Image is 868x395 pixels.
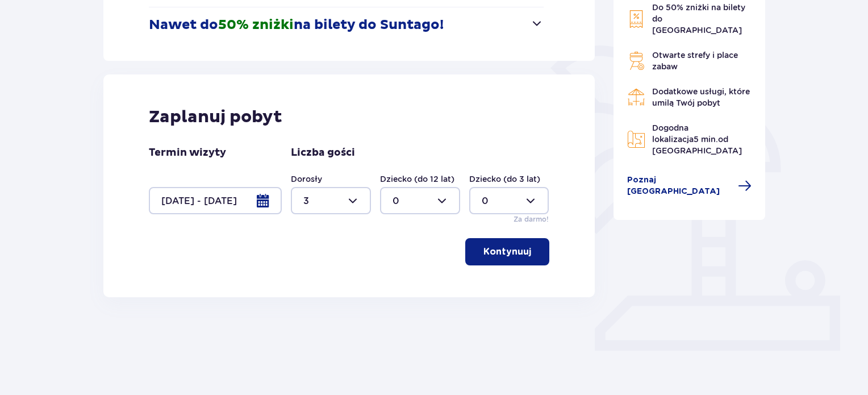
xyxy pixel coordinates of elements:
img: Restaurant Icon [627,88,645,106]
button: Kontynuuj [465,238,549,265]
button: Nawet do50% zniżkina bilety do Suntago! [149,7,544,43]
span: Poznaj [GEOGRAPHIC_DATA] [627,174,732,197]
label: Dziecko (do 12 lat) [380,173,454,185]
span: 5 min. [694,135,718,144]
p: Liczba gości [291,146,355,160]
label: Dorosły [291,173,322,185]
p: Kontynuuj [483,246,531,258]
label: Dziecko (do 3 lat) [469,173,540,185]
p: Termin wizyty [149,146,226,160]
p: Za darmo! [514,214,549,224]
span: Dogodna lokalizacja od [GEOGRAPHIC_DATA] [652,123,742,155]
span: Dodatkowe usługi, które umilą Twój pobyt [652,87,750,107]
img: Map Icon [627,130,645,148]
span: 50% zniżki [218,16,294,34]
img: Discount Icon [627,10,645,28]
a: Poznaj [GEOGRAPHIC_DATA] [627,174,752,197]
span: Otwarte strefy i place zabaw [652,51,738,71]
span: Do 50% zniżki na bilety do [GEOGRAPHIC_DATA] [652,3,745,35]
img: Grill Icon [627,52,645,70]
p: Zaplanuj pobyt [149,106,282,128]
p: Nawet do na bilety do Suntago! [149,16,444,34]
